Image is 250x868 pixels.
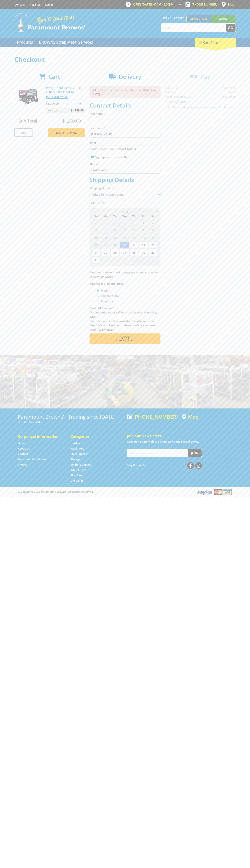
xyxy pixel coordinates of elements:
span: Th [129,214,138,219]
span: 4 [101,226,110,234]
a: Go to the Storage page [71,457,80,461]
span: 6 [148,256,157,264]
a: Go to the About Us page [18,447,30,450]
span: 18 [101,241,110,249]
span: 28 [101,219,110,226]
a: Go to the registration page [30,3,40,6]
img: Paramount Browns' [14,13,86,32]
span: (1 item) [210,40,221,44]
a: Go to the Skip Bins page [71,473,82,477]
span: 8 [139,226,148,234]
a: Go to the Terms and Conditions page [18,457,46,461]
em: Paramount Browns will contact you when your order is ready for pickup [90,271,158,278]
label: Shipping Method [90,186,160,190]
a: Remove from cart [79,86,81,90]
button: Next Confirm order [90,333,160,344]
a: Go to the Machinery page [71,447,84,450]
span: 4 [129,256,138,264]
input: Please select who will pick up the order. [97,289,99,292]
img: PayPal, Mastercard, Visa accepted [197,489,232,495]
h2: Contact Details [90,102,160,109]
span: 27 [91,219,101,226]
a: Go to the Home page [18,441,26,445]
input: Please enter your email address. [90,146,160,152]
span: Su [91,214,101,219]
span: 28 [129,249,138,256]
span: 29 [139,249,148,256]
span: 14 [129,234,138,241]
em: Photo ID Required. Non-preorder items will be available after 5 working days Pre-order items will... [90,306,157,331]
label: Myself [100,288,111,294]
span: We [120,214,129,219]
a: Gepps Cross [186,15,211,22]
input: Please select who will pick up the order. [97,300,99,302]
a: Mount [PERSON_NAME] [211,15,236,29]
a: PETROL GENERATOR - 8.5KVA - PEG8200EBP PURE SINE WAVE [46,86,74,99]
span: 5 [110,226,120,234]
a: Go to the Products page [14,38,36,47]
p: Item total: [46,108,85,113]
input: Please enter your first name. [90,117,160,123]
h5: Categories [71,434,116,439]
span: 22 [139,241,148,249]
span: 2 [110,256,120,264]
span: $1,299.00 [71,108,84,113]
span: 15 [139,234,148,241]
h1: Checkout [14,56,236,63]
img: PETROL GENERATOR - 8.5KVA - PEG8200EBP PURE SINE WAVE [18,86,39,107]
span: 21 [129,241,138,249]
input: Please enter your telephone number. [90,167,160,174]
span: 30 [148,249,157,256]
span: Cart [48,73,60,80]
a: Print [14,128,33,137]
h2: Shipping Details [90,176,160,183]
span: 30 [120,219,129,226]
span: Sub Total [19,118,37,124]
p: Keep up to date with the latest news and special offers. [127,439,232,444]
a: Go to the Gift Cards page [71,479,83,483]
span: 26 [110,249,120,256]
span: 9 [148,226,157,234]
label: Sign up for the newsletter [95,155,129,159]
span: Mo [101,214,110,219]
span: Fr [139,214,148,219]
label: Email [90,140,160,145]
span: 1 [101,256,110,264]
div: Stay Connected [127,461,202,469]
a: Keep Shopping [48,128,85,137]
span: 12 [110,234,120,241]
a: Go to the Privacy page [18,463,27,467]
h5: Corporate Information [18,434,63,439]
a: Go to the BROWNS Scrap Metal Services page [36,38,96,47]
div: ® Copyright 2025 Paramount Browns'. All Rights Reserved. [14,489,236,495]
a: Log in [45,3,53,6]
span: 7 [129,226,138,234]
span: Tu [110,214,120,219]
h5: Join our Newsletter [127,433,232,438]
span: 3 [120,256,129,264]
span: Next [120,335,129,340]
label: A Courier [100,298,114,304]
input: Your email address [127,449,188,457]
a: Go to the Steel Supplies page [71,452,88,456]
label: Who will pick up the order? [90,281,160,286]
span: 25 [101,249,110,256]
a: Go to the Hardware page [71,441,83,445]
span: Sa [148,214,157,219]
input: Search [161,24,226,32]
span: 13 [120,234,129,241]
span: Set your store [161,15,186,21]
a: Go to the Timber Supplies page [71,463,91,467]
button: Join [188,449,202,457]
div: Cart [195,38,236,47]
div: [PHONE_NUMBER] [127,414,178,420]
input: Please select who will pick up the order. [97,295,99,297]
span: 2 [148,219,157,226]
select: Please select a shipping method. [90,191,160,198]
span: 10 [91,234,101,241]
span: 11 [101,234,110,241]
button: Go [226,24,236,32]
label: Phone [90,162,160,166]
a: View a map of Gepps Cross location [182,414,199,420]
p: Pickup Date needs to be on or between [DATE] and [DATE] [90,86,160,98]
